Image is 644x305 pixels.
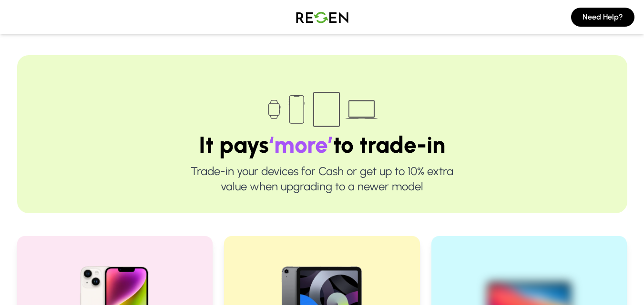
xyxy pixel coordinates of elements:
p: Trade-in your devices for Cash or get up to 10% extra value when upgrading to a newer model [48,164,597,194]
img: Trade-in devices [263,86,382,133]
img: Logo [289,4,356,30]
button: Need Help? [571,8,634,27]
span: ‘more’ [269,131,333,158]
h1: It pays to trade-in [48,133,597,156]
